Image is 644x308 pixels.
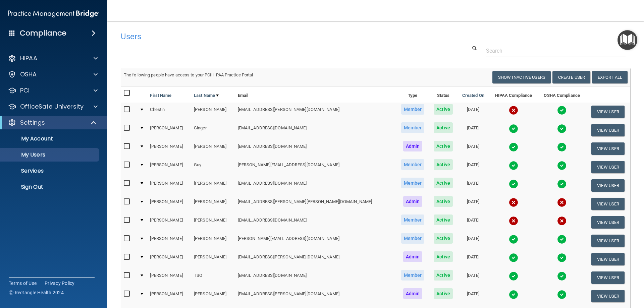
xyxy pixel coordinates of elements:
td: [DATE] [457,213,489,232]
th: Email [235,86,396,103]
button: View User [591,179,625,192]
a: Terms of Use [9,280,37,287]
img: cross.ca9f0e7f.svg [509,106,518,115]
img: tick.e7d51cea.svg [509,271,518,281]
td: [DATE] [457,158,489,176]
img: tick.e7d51cea.svg [557,106,567,115]
img: tick.e7d51cea.svg [509,124,518,133]
span: Active [434,122,453,133]
span: Active [434,288,453,299]
th: OSHA Compliance [538,86,586,103]
p: Sign Out [4,184,96,190]
td: [PERSON_NAME] [191,195,235,213]
td: [PERSON_NAME] [191,250,235,268]
a: HIPAA [8,54,98,62]
a: Privacy Policy [45,280,75,287]
span: Active [434,214,453,225]
th: HIPAA Compliance [489,86,538,103]
span: Ⓒ Rectangle Health 2024 [9,289,64,296]
td: [PERSON_NAME] [147,139,191,158]
td: [PERSON_NAME] [147,158,191,176]
td: [EMAIL_ADDRESS][PERSON_NAME][PERSON_NAME][DOMAIN_NAME] [235,195,396,213]
span: Admin [403,141,423,151]
td: [DATE] [457,176,489,195]
td: [PERSON_NAME] [191,213,235,232]
p: OfficeSafe University [20,103,84,111]
span: Active [434,233,453,244]
input: Search [486,45,626,57]
a: Settings [8,119,97,127]
img: tick.e7d51cea.svg [557,161,567,170]
td: [EMAIL_ADDRESS][DOMAIN_NAME] [235,268,396,287]
td: [EMAIL_ADDRESS][PERSON_NAME][DOMAIN_NAME] [235,250,396,268]
span: Member [401,270,425,281]
td: [EMAIL_ADDRESS][PERSON_NAME][DOMAIN_NAME] [235,103,396,121]
td: [EMAIL_ADDRESS][PERSON_NAME][DOMAIN_NAME] [235,287,396,305]
span: Member [401,122,425,133]
img: tick.e7d51cea.svg [509,161,518,170]
td: [PERSON_NAME] [147,213,191,232]
p: My Users [4,151,96,158]
span: Active [434,196,453,207]
h4: Users [121,32,414,41]
p: Settings [20,119,45,127]
button: View User [591,124,625,136]
td: [PERSON_NAME] [191,103,235,121]
td: [DATE] [457,250,489,268]
img: cross.ca9f0e7f.svg [509,198,518,207]
td: [DATE] [457,232,489,250]
span: Active [434,178,453,188]
a: OSHA [8,70,98,78]
img: tick.e7d51cea.svg [557,124,567,133]
td: Ginger [191,121,235,139]
img: tick.e7d51cea.svg [557,179,567,189]
button: View User [591,216,625,229]
td: [DATE] [457,121,489,139]
span: Member [401,214,425,225]
button: Show Inactive Users [492,71,551,83]
button: Open Resource Center [618,30,637,50]
button: View User [591,198,625,210]
p: Services [4,168,96,174]
td: [PERSON_NAME] [147,121,191,139]
a: Last Name [194,91,219,100]
td: [DATE] [457,195,489,213]
iframe: Drift Widget Chat Controller [528,260,636,287]
img: PMB logo [8,7,99,20]
img: tick.e7d51cea.svg [557,235,567,244]
td: TSO [191,268,235,287]
span: Admin [403,196,423,207]
span: Active [434,251,453,262]
button: View User [591,142,625,155]
img: cross.ca9f0e7f.svg [509,216,518,226]
td: [EMAIL_ADDRESS][DOMAIN_NAME] [235,121,396,139]
span: Active [434,141,453,151]
td: Chestin [147,103,191,121]
td: [EMAIL_ADDRESS][DOMAIN_NAME] [235,213,396,232]
th: Status [429,86,458,103]
span: Member [401,178,425,188]
img: tick.e7d51cea.svg [509,253,518,262]
img: tick.e7d51cea.svg [557,290,567,299]
td: [PERSON_NAME] [147,176,191,195]
a: OfficeSafe University [8,103,98,111]
td: [PERSON_NAME][EMAIL_ADDRESS][DOMAIN_NAME] [235,232,396,250]
td: [DATE] [457,139,489,158]
button: Create User [552,71,590,83]
td: [PERSON_NAME] [147,250,191,268]
p: My Account [4,135,96,142]
span: Admin [403,288,423,299]
a: Export All [592,71,628,83]
p: OSHA [20,70,37,78]
span: Member [401,104,425,115]
p: HIPAA [20,54,37,62]
td: [DATE] [457,103,489,121]
td: [PERSON_NAME][EMAIL_ADDRESS][DOMAIN_NAME] [235,158,396,176]
td: [PERSON_NAME] [147,268,191,287]
td: [PERSON_NAME] [191,232,235,250]
a: Created On [462,91,484,100]
td: [PERSON_NAME] [147,232,191,250]
td: [PERSON_NAME] [191,139,235,158]
td: [EMAIL_ADDRESS][DOMAIN_NAME] [235,139,396,158]
button: View User [591,106,625,118]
